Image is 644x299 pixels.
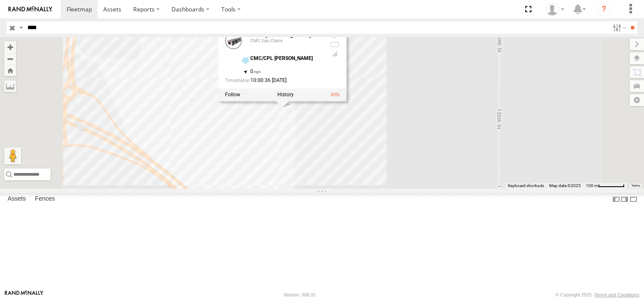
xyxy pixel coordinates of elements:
span: 0 [250,68,261,74]
a: Terms and Conditions [595,292,639,297]
div: CMC/CPL [PERSON_NAME] [250,56,323,61]
label: Dock Summary Table to the Right [620,193,629,205]
label: Search Filter Options [609,22,628,34]
button: Zoom in [4,41,16,53]
img: rand-logo.svg [8,6,52,12]
div: Pete Eslinger [543,3,567,16]
span: 100 m [586,183,598,188]
a: T930 [PERSON_NAME] Flat [250,32,323,38]
i: ? [597,3,611,16]
label: Map Settings [630,94,644,106]
label: Realtime tracking of Asset [225,92,240,98]
button: Map Scale: 100 m per 59 pixels [583,183,627,189]
a: View Asset Details [331,92,340,98]
label: Dock Summary Table to the Left [612,193,620,205]
div: Valid GPS Fix [330,32,340,39]
div: CMC Eau Claire [250,38,323,43]
label: Assets [3,193,30,205]
label: Measure [4,80,16,92]
div: Version: 308.01 [284,292,316,297]
label: View Asset History [277,92,294,98]
button: Keyboard shortcuts [508,183,544,189]
div: No battery health information received from this device. [330,41,340,48]
button: Drag Pegman onto the map to open Street View [4,147,21,164]
div: Last Event GSM Signal Strength [330,50,340,57]
div: Date/time of location update [225,78,323,83]
a: View Asset Details [225,32,242,49]
span: Map data ©2025 [549,183,581,188]
button: Zoom Home [4,65,16,76]
a: Terms (opens in new tab) [631,184,640,187]
label: Search Query [18,22,24,34]
label: Fences [31,193,59,205]
button: Zoom out [4,53,16,65]
a: Visit our Website [5,291,43,299]
label: Hide Summary Table [629,193,638,205]
div: © Copyright 2025 - [555,292,639,297]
